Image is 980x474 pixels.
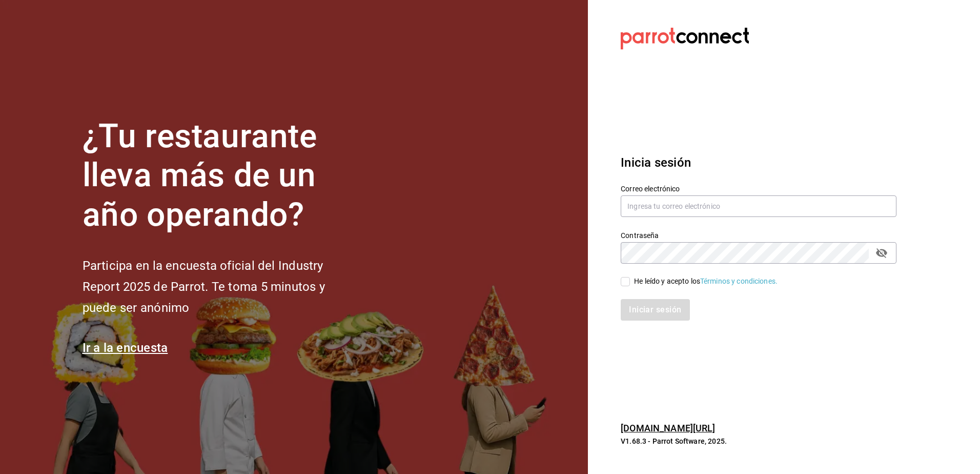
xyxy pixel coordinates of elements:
h3: Inicia sesión [621,153,896,172]
a: [DOMAIN_NAME][URL] [621,423,715,433]
a: Ir a la encuesta [83,341,168,355]
a: Términos y condiciones. [700,277,778,285]
input: Ingresa tu correo electrónico [621,195,896,217]
p: V1.68.3 - Parrot Software, 2025. [621,436,896,446]
h2: Participa en la encuesta oficial del Industry Report 2025 de Parrot. Te toma 5 minutos y puede se... [83,255,359,318]
div: He leído y acepto los [634,276,778,287]
label: Correo electrónico [621,185,896,192]
h1: ¿Tu restaurante lleva más de un año operando? [83,117,359,235]
label: Contraseña [621,231,896,239]
button: passwordField [873,244,890,262]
